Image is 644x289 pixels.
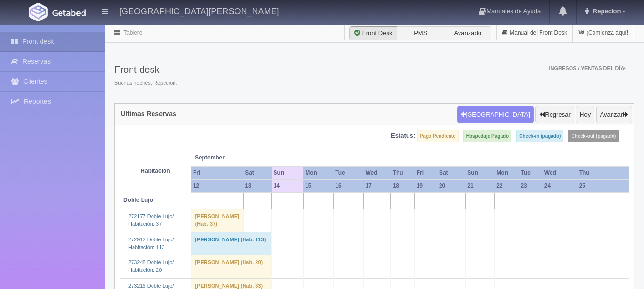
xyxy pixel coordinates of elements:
[128,237,174,250] a: 272912 Doble Lujo/Habitación: 113
[417,130,459,142] label: Pago Pendiente
[391,167,415,179] th: Thu
[363,167,390,179] th: Wed
[542,167,577,179] th: Wed
[243,179,271,192] th: 13
[568,130,619,142] label: Check-out (pagado)
[128,213,174,227] a: 272177 Doble Lujo/Habitación: 37
[349,26,397,40] label: Front Desk
[437,167,465,179] th: Sat
[303,167,333,179] th: Mon
[191,167,243,179] th: Fri
[29,3,48,21] img: Getabed
[128,259,174,273] a: 273248 Doble Lujo/Habitación: 20
[391,131,415,140] label: Estatus:
[333,167,363,179] th: Tue
[333,179,363,192] th: 16
[465,167,494,179] th: Sun
[415,167,437,179] th: Fri
[191,179,243,192] th: 12
[52,9,86,16] img: Getabed
[519,179,542,192] th: 23
[272,179,304,192] th: 14
[303,179,333,192] th: 15
[465,179,494,192] th: 21
[397,26,444,40] label: PMS
[415,179,437,192] th: 19
[494,179,519,192] th: 22
[119,5,279,17] h4: [GEOGRAPHIC_DATA][PERSON_NAME]
[463,130,511,142] label: Hospedaje Pagado
[391,179,415,192] th: 18
[457,106,534,124] button: [GEOGRAPHIC_DATA]
[123,197,153,203] b: Doble Lujo
[549,65,626,71] span: Ingresos / Ventas del día
[191,255,272,278] td: [PERSON_NAME] (Hab. 20)
[141,168,170,174] strong: Habitación
[191,232,272,255] td: [PERSON_NAME] (Hab. 113)
[591,8,621,15] span: Repecion
[573,24,634,42] a: ¡Comienza aquí!
[596,106,632,124] button: Avanzar
[576,106,594,124] button: Hoy
[114,80,177,87] span: Buenas noches, Repecion.
[191,209,243,232] td: [PERSON_NAME] (Hab. 37)
[577,179,629,192] th: 25
[494,167,519,179] th: Mon
[516,130,563,142] label: Check-in (pagado)
[519,167,542,179] th: Tue
[243,167,271,179] th: Sat
[123,30,142,36] a: Tablero
[363,179,390,192] th: 17
[121,110,176,118] h4: Últimas Reservas
[444,26,491,40] label: Avanzado
[535,106,574,124] button: Regresar
[272,167,304,179] th: Sun
[195,154,268,162] span: September
[114,64,177,75] h3: Front desk
[542,179,577,192] th: 24
[437,179,465,192] th: 20
[497,24,572,42] a: Manual del Front Desk
[577,167,629,179] th: Thu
